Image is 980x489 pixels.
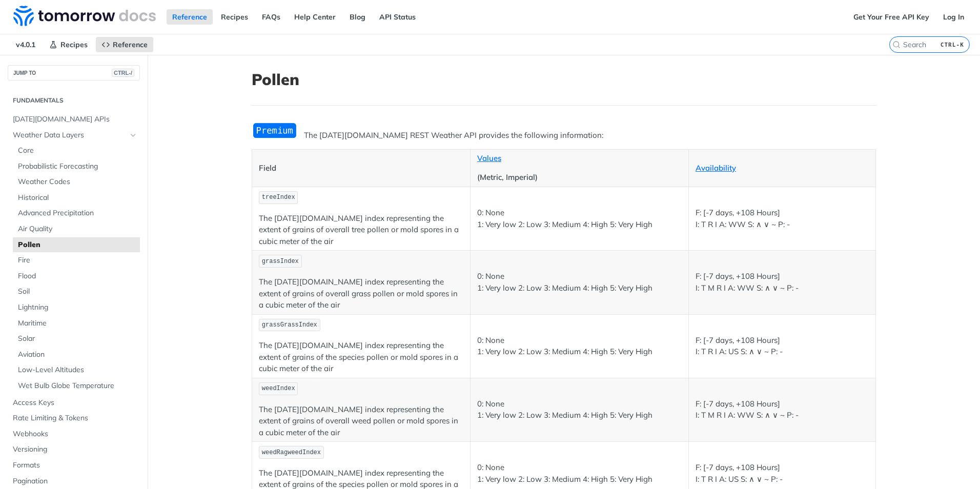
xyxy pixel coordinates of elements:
a: Advanced Precipitation [13,206,140,221]
a: Core [13,143,140,158]
p: The [DATE][DOMAIN_NAME] index representing the extent of grains of overall grass pollen or mold s... [259,276,463,311]
span: Fire [18,255,137,266]
a: Values [477,153,501,163]
img: Tomorrow.io Weather API Docs [13,6,156,26]
a: Versioning [8,442,140,457]
a: Rate Limiting & Tokens [8,411,140,426]
span: Flood [18,271,137,281]
h2: Fundamentals [8,96,140,105]
span: Pollen [18,240,137,250]
span: Aviation [18,350,137,360]
a: Reference [96,37,153,52]
p: 0: None 1: Very low 2: Low 3: Medium 4: High 5: Very High [477,462,682,485]
p: F: [-7 days, +108 Hours] I: T R I A: WW S: ∧ ∨ ~ P: - [696,207,869,230]
a: Air Quality [13,221,140,237]
p: F: [-7 days, +108 Hours] I: T R I A: US S: ∧ ∨ ~ P: - [696,335,869,358]
span: treeIndex [262,194,295,201]
a: Probabilistic Forecasting [13,159,140,174]
span: Advanced Precipitation [18,208,137,218]
a: Help Center [289,9,341,25]
a: [DATE][DOMAIN_NAME] APIs [8,112,140,127]
a: Lightning [13,300,140,315]
span: CTRL-/ [112,69,134,77]
a: Reference [167,9,213,25]
span: Soil [18,287,137,297]
span: Pagination [13,476,137,486]
span: Reference [113,40,148,49]
a: Soil [13,284,140,299]
a: Historical [13,190,140,206]
p: The [DATE][DOMAIN_NAME] index representing the extent of grains of the species pollen or mold spo... [259,340,463,375]
a: API Status [374,9,421,25]
p: Field [259,162,463,174]
a: Get Your Free API Key [848,9,935,25]
span: Wet Bulb Globe Temperature [18,381,137,391]
span: Versioning [13,444,137,455]
span: Air Quality [18,224,137,234]
a: Low-Level Altitudes [13,362,140,378]
span: Probabilistic Forecasting [18,161,137,172]
p: 0: None 1: Very low 2: Low 3: Medium 4: High 5: Very High [477,335,682,358]
a: Flood [13,269,140,284]
span: Weather Data Layers [13,130,127,140]
a: Aviation [13,347,140,362]
p: F: [-7 days, +108 Hours] I: T R I A: US S: ∧ ∨ ~ P: - [696,462,869,485]
p: 0: None 1: Very low 2: Low 3: Medium 4: High 5: Very High [477,398,682,421]
p: 0: None 1: Very low 2: Low 3: Medium 4: High 5: Very High [477,207,682,230]
p: 0: None 1: Very low 2: Low 3: Medium 4: High 5: Very High [477,271,682,294]
a: Webhooks [8,426,140,442]
span: grassIndex [262,258,299,265]
span: weedRagweedIndex [262,449,321,456]
button: JUMP TOCTRL-/ [8,65,140,80]
span: v4.0.1 [10,37,41,52]
p: F: [-7 days, +108 Hours] I: T M R I A: WW S: ∧ ∨ ~ P: - [696,271,869,294]
a: Maritime [13,316,140,331]
a: Wet Bulb Globe Temperature [13,378,140,394]
p: The [DATE][DOMAIN_NAME] REST Weather API provides the following information: [252,130,876,141]
span: weedIndex [262,385,295,392]
p: The [DATE][DOMAIN_NAME] index representing the extent of grains of overall weed pollen or mold sp... [259,404,463,439]
button: Hide subpages for Weather Data Layers [129,131,137,139]
span: Solar [18,334,137,344]
a: Access Keys [8,395,140,411]
span: Maritime [18,318,137,329]
a: FAQs [256,9,286,25]
span: [DATE][DOMAIN_NAME] APIs [13,114,137,125]
p: F: [-7 days, +108 Hours] I: T M R I A: WW S: ∧ ∨ ~ P: - [696,398,869,421]
span: Core [18,146,137,156]
p: The [DATE][DOMAIN_NAME] index representing the extent of grains of overall tree pollen or mold sp... [259,213,463,248]
a: Weather Codes [13,174,140,190]
h1: Pollen [252,70,876,89]
span: Rate Limiting & Tokens [13,413,137,423]
a: Recipes [44,37,93,52]
a: Formats [8,458,140,473]
span: Webhooks [13,429,137,439]
span: Recipes [60,40,88,49]
a: Weather Data LayersHide subpages for Weather Data Layers [8,128,140,143]
a: Solar [13,331,140,347]
svg: Search [892,40,901,49]
a: Log In [937,9,970,25]
a: Pagination [8,474,140,489]
a: Recipes [215,9,254,25]
a: Availability [696,163,736,173]
span: Formats [13,460,137,471]
span: Historical [18,193,137,203]
span: Low-Level Altitudes [18,365,137,375]
span: Lightning [18,302,137,313]
span: Weather Codes [18,177,137,187]
a: Blog [344,9,371,25]
p: (Metric, Imperial) [477,172,682,184]
span: Access Keys [13,398,137,408]
span: grassGrassIndex [262,321,317,329]
a: Pollen [13,237,140,253]
a: Fire [13,253,140,268]
kbd: CTRL-K [938,39,967,50]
